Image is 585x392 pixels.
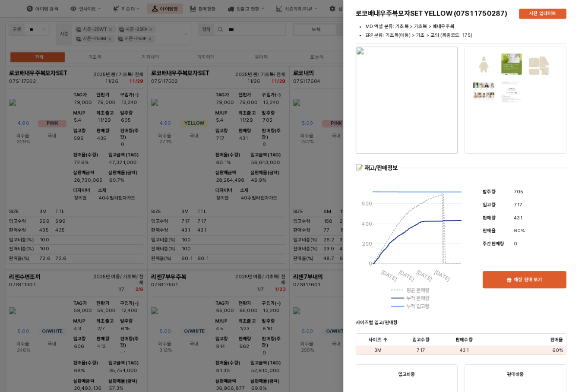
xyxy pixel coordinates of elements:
span: 717 [417,347,425,354]
p: 사진 업데이트 [529,11,557,17]
div: 📝 재고/판매정보 [356,164,398,172]
span: 발주량 [483,189,496,195]
button: 매장 판매 보기 [483,271,566,288]
span: 705 [514,188,523,196]
span: 0 [514,240,517,248]
span: 판매율 [483,228,496,234]
p: 매장 판매 보기 [514,277,543,283]
span: 사이즈 [369,337,382,343]
h5: 로코배내우주복모자SET YELLOW (07S11750287) [356,9,512,18]
span: 판매량 [483,215,496,221]
strong: 판매비중 [507,372,524,377]
span: 431 [460,347,468,354]
span: 431 [514,214,522,222]
span: 입고량 [483,202,496,208]
span: 717 [514,201,522,209]
span: 3M [374,347,382,354]
button: 사진 업데이트 [519,9,566,19]
li: ERP 분류: 기초복(아동) > 기초 > 포의 (복종코드: 175) [365,32,566,39]
span: 60% [552,347,563,354]
span: 입고수량 [412,337,430,343]
strong: 입고비중 [398,372,415,377]
strong: 사이즈별 입고/판매량 [356,320,398,326]
li: MD 엑셀 분류: 기초복 > 기초복 > 배내우주복 [365,23,566,31]
span: 판매율 [550,337,563,343]
span: 주간판매량 [483,241,504,247]
span: 판매수량 [455,337,473,343]
span: 60% [514,227,525,235]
